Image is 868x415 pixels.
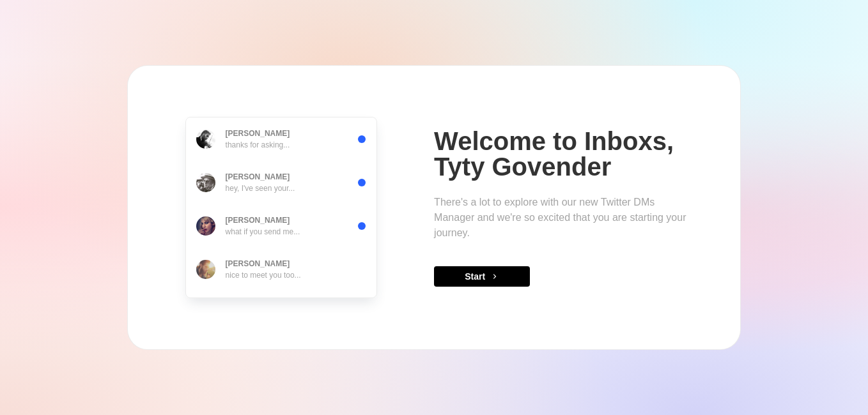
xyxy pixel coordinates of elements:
[226,215,290,226] p: [PERSON_NAME]
[434,195,689,241] p: There's a lot to explore with our new Twitter DMs Manager and we're so excited that you are start...
[226,139,290,151] p: thanks for asking...
[434,266,530,287] button: Start
[434,128,689,179] p: Welcome to Inboxs, Tyty Govender
[196,216,215,236] img: 300
[226,183,295,194] p: hey, I've seen your...
[226,269,301,281] p: nice to meet you too...
[226,226,300,238] p: what if you send me...
[196,130,215,149] img: 300
[196,173,215,192] img: 300
[226,128,290,139] p: [PERSON_NAME]
[196,260,215,279] img: 300
[226,258,290,269] p: [PERSON_NAME]
[226,171,290,183] p: [PERSON_NAME]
